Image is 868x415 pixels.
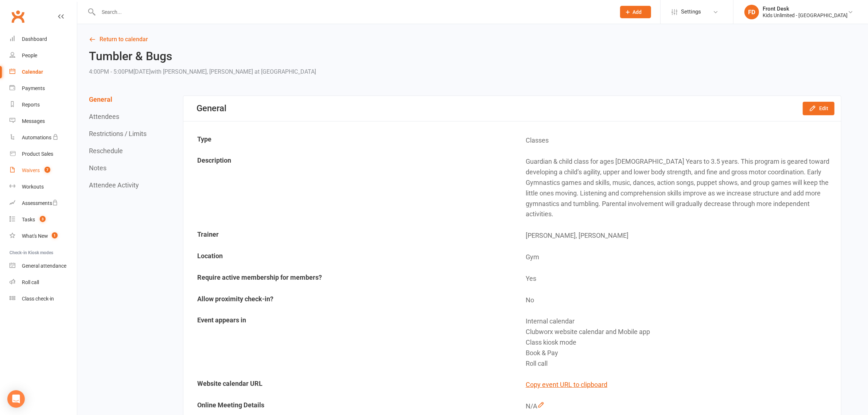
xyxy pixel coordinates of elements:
td: Type [184,130,512,151]
input: Search... [96,7,611,17]
button: Attendees [89,113,119,120]
a: Calendar [9,64,77,80]
td: Location [184,247,512,268]
a: General attendance kiosk mode [9,258,77,274]
div: Reports [22,102,40,108]
a: Assessments [9,195,77,212]
button: Reschedule [89,147,123,155]
button: Copy event URL to clipboard [526,380,607,390]
a: People [9,47,77,64]
span: with [PERSON_NAME], [PERSON_NAME] [151,68,253,75]
div: Dashboard [22,36,47,42]
div: Calendar [22,69,43,75]
button: General [89,96,112,103]
td: Guardian & child class for ages [DEMOGRAPHIC_DATA] Years to 3.5 years. This program is geared tow... [513,151,840,225]
a: Workouts [9,179,77,195]
a: Messages [9,113,77,129]
div: Messages [22,118,45,124]
a: Payments [9,80,77,97]
a: Reports [9,97,77,113]
a: Return to calendar [89,34,841,44]
div: Payments [22,85,45,91]
span: 1 [52,232,58,238]
div: Roll call [526,358,835,369]
span: Add [633,9,642,15]
button: Add [620,6,651,18]
td: No [513,290,840,311]
div: Class check-in [22,296,54,302]
div: General attendance [22,263,66,269]
div: Automations [22,135,51,140]
div: Tasks [22,217,35,222]
div: 4:00PM - 5:00PM[DATE] [89,67,316,77]
div: People [22,53,37,58]
td: Event appears in [184,311,512,374]
a: Tasks 3 [9,212,77,228]
a: Dashboard [9,31,77,47]
div: Internal calendar [526,316,835,327]
button: Restrictions / Limits [89,130,147,137]
a: Waivers 7 [9,162,77,179]
div: Assessments [22,200,58,206]
a: Clubworx [9,7,27,26]
td: Yes [513,268,840,289]
button: Edit [803,102,834,115]
h2: Tumbler & Bugs [89,50,316,63]
div: Kids Unlimited - [GEOGRAPHIC_DATA] [763,12,848,19]
div: Class kiosk mode [526,337,835,348]
td: Website calendar URL [184,375,512,395]
div: Book & Pay [526,348,835,358]
div: Clubworx website calendar and Mobile app [526,327,835,337]
td: Description [184,151,512,225]
div: Product Sales [22,151,53,157]
span: at [GEOGRAPHIC_DATA] [254,68,316,75]
div: N/A [526,401,835,412]
div: Roll call [22,279,39,285]
td: Classes [513,130,840,151]
div: FD [744,5,759,19]
div: Waivers [22,167,40,173]
div: General [196,103,226,113]
a: Roll call [9,274,77,291]
div: Open Intercom Messenger [7,390,25,408]
td: Trainer [184,225,512,246]
div: Front Desk [763,5,848,12]
div: Workouts [22,184,44,190]
td: Allow proximity check-in? [184,290,512,311]
div: What's New [22,233,48,239]
a: What's New1 [9,228,77,244]
span: 3 [40,216,46,222]
button: Attendee Activity [89,181,139,189]
button: Notes [89,164,106,172]
span: 7 [44,167,50,173]
span: Settings [681,4,701,20]
td: [PERSON_NAME], [PERSON_NAME] [513,225,840,246]
td: Gym [513,247,840,268]
a: Automations [9,129,77,146]
a: Class kiosk mode [9,291,77,307]
a: Product Sales [9,146,77,162]
td: Require active membership for members? [184,268,512,289]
